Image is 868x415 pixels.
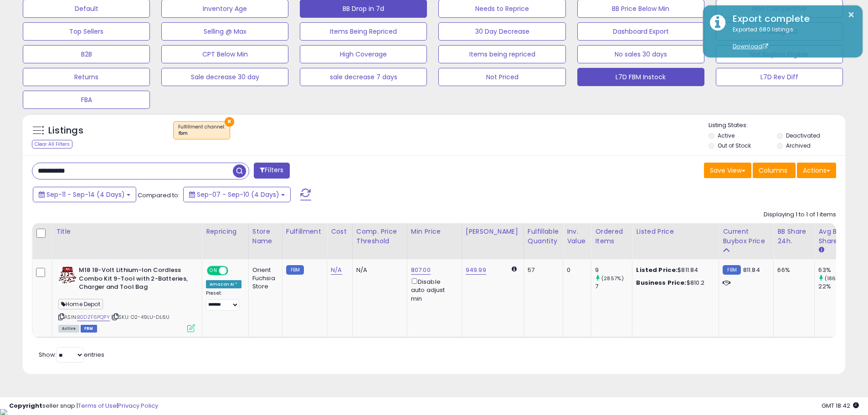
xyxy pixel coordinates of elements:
[225,117,234,127] button: ×
[636,266,712,274] div: $811.84
[300,22,427,41] button: Items Being Repriced
[331,266,342,275] a: N/A
[118,401,158,410] a: Privacy Policy
[252,227,278,246] div: Store Name
[206,227,245,236] div: Repricing
[438,45,565,63] button: Items being repriced
[46,190,125,199] span: Sep-11 - Sep-14 (4 Days)
[438,68,565,86] button: Not Priced
[466,227,520,236] div: [PERSON_NAME]
[577,68,704,86] button: L7D FBM Instock
[300,68,427,86] button: sale decrease 7 days
[39,350,104,359] span: Show: entries
[567,227,587,246] div: Inv. value
[759,166,787,175] span: Columns
[300,45,427,63] button: High Coverage
[718,142,751,149] label: Out of Stock
[286,227,323,236] div: Fulfillment
[48,124,83,137] h5: Listings
[704,163,751,178] button: Save View
[206,290,241,311] div: Preset:
[636,279,712,287] div: $810.2
[33,187,136,202] button: Sep-11 - Sep-14 (4 Days)
[818,282,855,291] div: 22%
[723,227,770,246] div: Current Buybox Price
[528,227,559,246] div: Fulfillable Quantity
[822,401,859,410] span: 2025-09-15 18:42 GMT
[743,266,760,274] span: 811.84
[723,265,740,275] small: FBM
[601,275,624,282] small: (28.57%)
[818,266,855,274] div: 63%
[786,142,811,149] label: Archived
[9,401,42,410] strong: Copyright
[58,266,195,331] div: ASIN:
[208,267,219,275] span: ON
[595,266,632,274] div: 9
[716,68,843,86] button: L7D Rev Diff
[252,266,275,291] div: Orient Fuchsia Store
[466,266,486,275] a: 949.99
[111,313,169,321] span: | SKU: O2-49LU-DL6U
[718,132,734,139] label: Active
[636,266,678,274] b: Listed Price:
[9,402,158,410] div: seller snap | |
[331,227,349,236] div: Cost
[411,277,455,303] div: Disable auto adjust min
[138,191,180,200] span: Compared to:
[825,275,850,282] small: (186.36%)
[636,227,715,236] div: Listed Price
[411,227,458,236] div: Min Price
[58,325,79,333] span: All listings currently available for purchase on Amazon
[847,9,855,20] button: ×
[77,313,110,321] a: B0DZF6PQPY
[23,91,150,109] button: FBA
[567,266,584,274] div: 0
[709,121,845,130] p: Listing States:
[818,227,852,246] div: Avg BB Share
[161,68,288,86] button: Sale decrease 30 day
[78,401,117,410] a: Terms of Use
[818,246,824,254] small: Avg BB Share.
[197,190,279,199] span: Sep-07 - Sep-10 (4 Days)
[23,22,150,41] button: Top Sellers
[636,278,686,287] b: Business Price:
[595,282,632,291] div: 7
[726,12,856,26] div: Export complete
[733,42,768,50] a: Download
[577,45,704,63] button: No sales 30 days
[178,123,225,137] span: Fulfillment channel :
[797,163,836,178] button: Actions
[161,45,288,63] button: CPT Below Min
[206,280,241,288] div: Amazon AI *
[786,132,820,139] label: Deactivated
[254,163,289,179] button: Filters
[81,325,97,333] span: FBM
[79,266,190,294] b: M18 18-Volt Lithium-Ion Cordless Combo Kit 9-Tool with 2-Batteries, Charger and Tool Bag
[726,26,856,51] div: Exported 680 listings.
[764,210,836,219] div: Displaying 1 to 1 of 1 items
[161,22,288,41] button: Selling @ Max
[577,22,704,41] button: Dashboard Export
[753,163,796,178] button: Columns
[56,227,198,236] div: Title
[58,266,77,284] img: 51mad8WIDLL._SL40_.jpg
[356,266,400,274] div: N/A
[777,266,807,274] div: 66%
[23,68,150,86] button: Returns
[411,266,431,275] a: 807.00
[595,227,628,246] div: Ordered Items
[23,45,150,63] button: B2B
[356,227,403,246] div: Comp. Price Threshold
[777,227,811,246] div: BB Share 24h.
[32,140,72,149] div: Clear All Filters
[58,299,103,309] span: Home Depot
[528,266,556,274] div: 57
[183,187,291,202] button: Sep-07 - Sep-10 (4 Days)
[438,22,565,41] button: 30 Day Decrease
[286,265,304,275] small: FBM
[178,130,225,137] div: fbm
[227,267,241,275] span: OFF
